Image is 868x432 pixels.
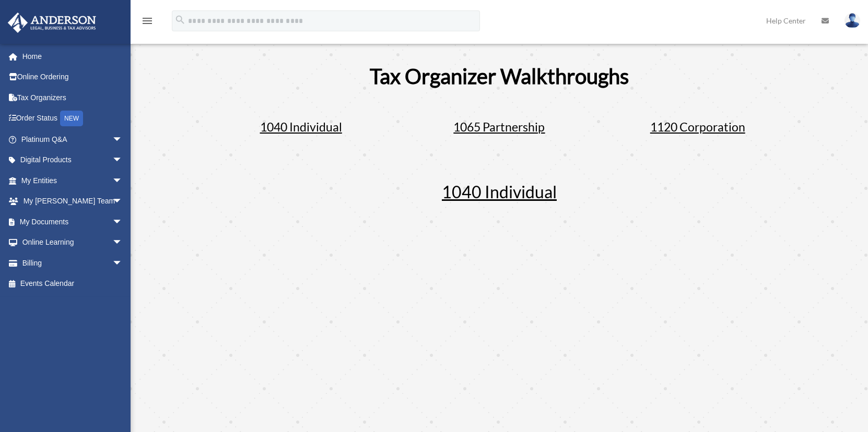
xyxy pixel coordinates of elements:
i: search [174,14,186,26]
span: Tax Organizer Walkthroughs [370,64,629,89]
a: Online Ordering [7,67,138,88]
span: arrow_drop_down [112,253,133,274]
span: arrow_drop_down [112,150,133,171]
span: 1040 Individual [442,182,557,202]
a: Online Learningarrow_drop_down [7,232,138,253]
span: arrow_drop_down [112,191,133,212]
a: Digital Productsarrow_drop_down [7,150,138,171]
span: arrow_drop_down [112,129,133,150]
a: menu [141,18,154,27]
a: My Entitiesarrow_drop_down [7,170,138,191]
span: arrow_drop_down [112,170,133,191]
a: Billingarrow_drop_down [7,253,138,273]
span: 1065 Partnership [453,119,545,134]
img: Anderson Advisors Platinum Portal [5,13,99,33]
span: 1040 Individual [260,119,342,134]
div: NEW [60,111,83,126]
a: Tax Organizers [7,87,138,108]
a: My Documentsarrow_drop_down [7,211,138,232]
span: arrow_drop_down [112,211,133,233]
a: Platinum Q&Aarrow_drop_down [7,129,138,150]
span: 1120 Corporation [650,119,745,134]
span: arrow_drop_down [112,232,133,254]
a: Home [7,46,138,67]
img: User Pic [844,13,860,28]
i: menu [141,15,154,27]
a: Events Calendar [7,273,138,294]
a: Order StatusNEW [7,108,138,129]
a: My [PERSON_NAME] Teamarrow_drop_down [7,191,138,212]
